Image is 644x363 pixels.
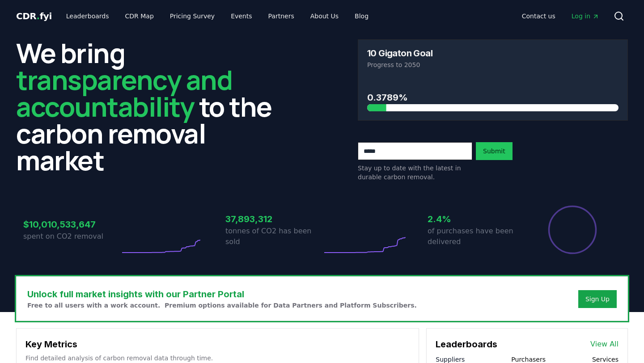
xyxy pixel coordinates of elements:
[367,60,619,69] p: Progress to 2050
[25,354,410,363] p: Find detailed analysis of carbon removal data through time.
[23,231,120,242] p: spent on CO2 removal
[428,212,524,226] h3: 2.4%
[37,11,40,21] span: .
[16,39,286,173] h2: We bring to the carbon removal market
[16,11,52,21] span: CDR fyi
[16,10,52,22] a: CDR.fyi
[224,8,259,24] a: Events
[515,8,563,24] a: Contact us
[578,290,617,308] button: Sign Up
[23,218,120,231] h3: $10,010,533,647
[476,142,513,160] button: Submit
[163,8,222,24] a: Pricing Survey
[515,8,606,24] nav: Main
[428,226,524,247] p: of purchases have been delivered
[367,91,619,104] h3: 0.3789%
[25,338,410,351] h3: Key Metrics
[225,226,322,247] p: tonnes of CO2 has been sold
[27,287,417,301] h3: Unlock full market insights with our Partner Portal
[59,8,116,24] a: Leaderboards
[436,338,497,351] h3: Leaderboards
[27,301,417,310] p: Free to all users with a work account. Premium options available for Data Partners and Platform S...
[225,212,322,226] h3: 37,893,312
[590,339,619,350] a: View All
[572,12,599,21] span: Log in
[547,205,597,255] div: Percentage of sales delivered
[358,164,472,181] p: Stay up to date with the latest in durable carbon removal.
[347,8,376,24] a: Blog
[261,8,301,24] a: Partners
[564,8,606,24] a: Log in
[367,49,432,58] h3: 10 Gigaton Goal
[303,8,346,24] a: About Us
[118,8,161,24] a: CDR Map
[585,295,610,304] a: Sign Up
[16,61,232,125] span: transparency and accountability
[59,8,376,24] nav: Main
